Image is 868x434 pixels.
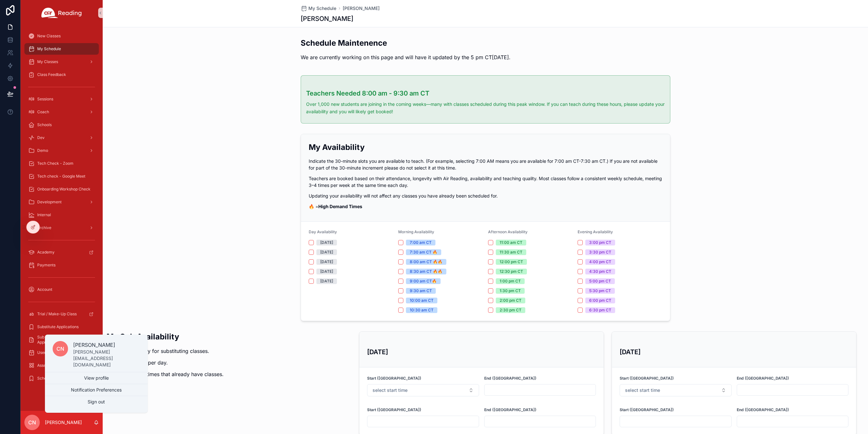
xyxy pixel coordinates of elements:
[24,308,99,320] a: Trial / Make-Up Class
[24,56,99,68] a: My Classes
[589,269,611,274] div: 4:30 pm CT
[37,72,66,77] span: Class Feedback
[73,341,140,349] p: [PERSON_NAME]
[24,30,99,42] a: New Classes
[24,321,99,333] a: Substitute Applications
[73,349,140,368] p: [PERSON_NAME][EMAIL_ADDRESS][DOMAIN_NAME]
[24,373,99,384] a: School Ops Tasks
[320,249,333,255] div: [DATE]
[309,142,662,152] h2: My Availability
[301,14,353,23] h1: [PERSON_NAME]
[24,196,99,208] a: Development
[28,419,36,426] span: CN
[24,145,99,156] a: Demo
[309,229,337,234] span: Day Availability
[37,187,90,192] span: Onboarding Workshop Check
[625,387,660,393] span: select start time
[410,249,437,255] div: 7:30 am CT 🔥
[367,347,596,357] h3: [DATE]
[620,376,674,381] strong: Start ([GEOGRAPHIC_DATA])
[306,101,665,115] p: Over 1,000 new students are joining in the coming weeks—many with classes scheduled during this p...
[24,222,99,234] a: Archive
[309,175,662,189] p: Teachers are booked based on their attendance, longevity with Air Reading, availability and teach...
[309,192,662,199] p: Updating your availability will not affect any classes you have already been scheduled for.
[37,212,51,217] span: Internal
[320,278,333,284] div: [DATE]
[37,376,69,381] span: School Ops Tasks
[24,69,99,80] a: Class Feedback
[589,288,611,294] div: 5:30 pm CT
[737,376,789,381] strong: End ([GEOGRAPHIC_DATA])
[24,347,99,358] a: User
[45,419,82,426] p: [PERSON_NAME]
[37,250,55,255] span: Academy
[309,158,662,171] p: Indicate the 30-minute slots you are available to teach. (For example, selecting 7:00 AM means yo...
[24,119,99,131] a: Schools
[24,43,99,55] a: My Schedule
[24,360,99,371] a: Assement End Times
[488,229,528,234] span: Afternoon Availability
[24,334,99,346] a: Sub Requests Waiting Approval0
[500,259,523,265] div: 12:00 pm CT
[301,53,511,61] p: We are currently working on this page and will have it updated by the 5 pm CT[DATE].
[301,5,336,12] a: My Schedule
[24,209,99,221] a: Internal
[343,5,380,12] a: [PERSON_NAME]
[320,269,333,274] div: [DATE]
[373,387,408,393] span: select start time
[45,384,148,396] button: Notification Preferences
[107,331,224,342] h2: My Sub Availability
[37,199,62,205] span: Development
[45,396,148,408] button: Sign out
[320,259,333,265] div: [DATE]
[37,324,79,329] span: Substitute Applications
[589,240,611,245] div: 3:00 pm CT
[367,376,421,381] strong: Start ([GEOGRAPHIC_DATA])
[589,298,611,303] div: 6:00 pm CT
[410,240,432,245] div: 7:00 am CT
[37,46,61,51] span: My Schedule
[37,97,53,102] span: Sessions
[37,263,56,268] span: Payments
[37,363,75,368] span: Assement End Times
[410,278,437,284] div: 9:00 am CT🔥
[37,33,61,39] span: New Classes
[620,384,732,396] button: Select Button
[589,249,611,255] div: 3:30 pm CT
[410,288,432,294] div: 9:30 am CT
[308,5,336,12] span: My Schedule
[56,345,64,353] span: CN
[410,307,434,313] div: 10:30 am CT
[367,407,421,412] strong: Start ([GEOGRAPHIC_DATA])
[24,158,99,169] a: Tech Check - Zoom
[410,259,443,265] div: 8:00 am CT 🔥🔥
[318,204,362,209] strong: High Demand Times
[107,370,224,378] p: You can include times that already have classes.
[37,122,52,127] span: Schools
[37,335,85,345] span: Sub Requests Waiting Approval
[620,407,674,412] strong: Start ([GEOGRAPHIC_DATA])
[24,93,99,105] a: Sessions
[320,240,333,245] div: [DATE]
[589,259,611,265] div: 4:00 pm CT
[500,278,521,284] div: 1:00 pm CT
[500,269,523,274] div: 12:30 pm CT
[578,229,613,234] span: Evening Availability
[398,229,434,234] span: Morning Availability
[24,259,99,271] a: Payments
[24,171,99,182] a: Tech check - Google Meet
[306,88,665,98] h3: Teachers Needed 8:00 am - 9:30 am CT
[589,278,611,284] div: 5:00 pm CT
[484,376,537,381] strong: End ([GEOGRAPHIC_DATA])
[24,284,99,295] a: Account
[37,287,52,292] span: Account
[21,26,103,392] div: scrollable content
[24,246,99,258] a: Academy
[37,59,58,64] span: My Classes
[500,288,521,294] div: 1:30 pm CT
[41,8,82,18] img: App logo
[367,384,479,396] button: Select Button
[589,307,611,313] div: 6:30 pm CT
[45,372,148,384] a: View profile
